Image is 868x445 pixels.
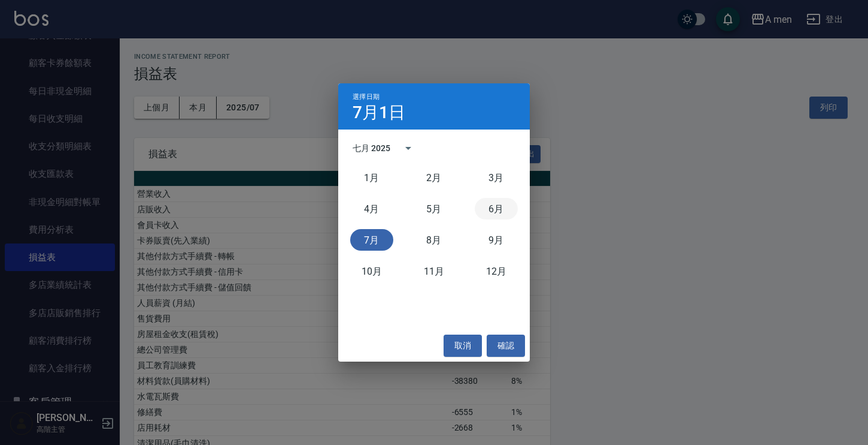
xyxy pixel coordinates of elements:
[412,229,456,251] button: 八月
[487,335,525,357] button: 確認
[412,198,456,220] button: 五月
[475,260,518,282] button: 十二月
[444,335,482,357] button: 取消
[350,198,393,220] button: 四月
[350,167,393,188] button: 一月
[475,167,518,188] button: 三月
[353,106,405,120] h4: 7月1日
[353,93,380,101] span: 選擇日期
[475,198,518,220] button: 六月
[394,134,423,163] button: calendar view is open, switch to year view
[350,260,393,282] button: 十月
[475,229,518,251] button: 九月
[412,260,456,282] button: 十一月
[412,167,456,188] button: 二月
[350,229,393,251] button: 七月
[353,142,390,155] div: 七月 2025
